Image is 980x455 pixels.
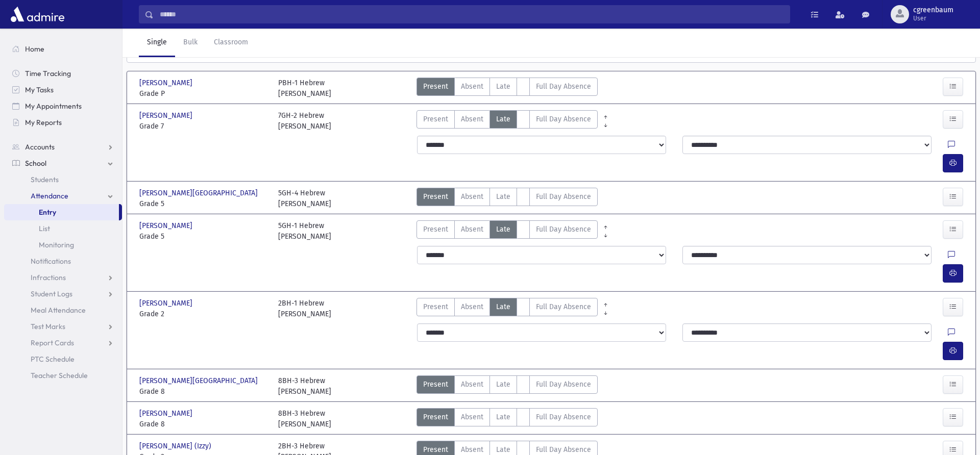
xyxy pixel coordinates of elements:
[278,408,331,429] div: 8BH-3 Hebrew [PERSON_NAME]
[4,351,122,367] a: PTC Schedule
[461,301,483,312] span: Absent
[31,191,68,200] span: Attendance
[139,231,268,242] span: Grade 5
[139,309,268,319] span: Grade 2
[139,441,213,451] span: [PERSON_NAME] (Izzy)
[139,78,194,88] span: [PERSON_NAME]
[4,139,122,155] a: Accounts
[536,114,591,124] span: Full Day Absence
[4,286,122,302] a: Student Logs
[4,171,122,188] a: Students
[154,5,790,23] input: Search
[416,298,598,319] div: AttTypes
[461,224,483,235] span: Absent
[496,224,510,235] span: Late
[25,44,44,54] span: Home
[139,188,260,198] span: [PERSON_NAME][GEOGRAPHIC_DATA]
[139,29,175,57] a: Single
[39,240,74,249] span: Monitoring
[4,65,122,82] a: Time Tracking
[913,6,953,14] span: cgreenbaum
[31,306,86,315] span: Meal Attendance
[206,29,256,57] a: Classroom
[8,4,67,24] img: AdmirePro
[4,269,122,286] a: Infractions
[31,289,72,298] span: Student Logs
[4,237,122,253] a: Monitoring
[423,114,448,124] span: Present
[536,191,591,202] span: Full Day Absence
[536,301,591,312] span: Full Day Absence
[4,82,122,98] a: My Tasks
[423,379,448,390] span: Present
[496,444,510,455] span: Late
[536,412,591,422] span: Full Day Absence
[139,121,268,132] span: Grade 7
[496,81,510,92] span: Late
[536,81,591,92] span: Full Day Absence
[4,114,122,131] a: My Reports
[461,191,483,202] span: Absent
[31,322,65,331] span: Test Marks
[31,338,74,347] span: Report Cards
[496,379,510,390] span: Late
[39,208,56,217] span: Entry
[416,408,598,429] div: AttTypes
[139,375,260,386] span: [PERSON_NAME][GEOGRAPHIC_DATA]
[416,220,598,242] div: AttTypes
[278,110,331,132] div: 7GH-2 Hebrew [PERSON_NAME]
[461,444,483,455] span: Absent
[4,188,122,204] a: Attendance
[278,78,331,99] div: PBH-1 Hebrew [PERSON_NAME]
[278,375,331,397] div: 8BH-3 Hebrew [PERSON_NAME]
[4,318,122,335] a: Test Marks
[496,301,510,312] span: Late
[461,412,483,422] span: Absent
[25,118,62,127] span: My Reports
[496,114,510,124] span: Late
[4,204,119,220] a: Entry
[31,371,88,380] span: Teacher Schedule
[496,412,510,422] span: Late
[31,273,66,282] span: Infractions
[416,78,598,99] div: AttTypes
[4,155,122,171] a: School
[423,301,448,312] span: Present
[4,335,122,351] a: Report Cards
[423,81,448,92] span: Present
[423,191,448,202] span: Present
[139,419,268,429] span: Grade 8
[25,159,46,168] span: School
[496,191,510,202] span: Late
[139,298,194,309] span: [PERSON_NAME]
[25,142,55,151] span: Accounts
[536,224,591,235] span: Full Day Absence
[4,367,122,384] a: Teacher Schedule
[4,253,122,269] a: Notifications
[4,220,122,237] a: List
[39,224,50,233] span: List
[913,14,953,22] span: User
[423,412,448,422] span: Present
[4,98,122,114] a: My Appointments
[278,298,331,319] div: 2BH-1 Hebrew [PERSON_NAME]
[536,379,591,390] span: Full Day Absence
[139,198,268,209] span: Grade 5
[278,220,331,242] div: 5GH-1 Hebrew [PERSON_NAME]
[423,224,448,235] span: Present
[25,69,71,78] span: Time Tracking
[461,114,483,124] span: Absent
[139,408,194,419] span: [PERSON_NAME]
[139,110,194,121] span: [PERSON_NAME]
[139,386,268,397] span: Grade 8
[416,375,598,397] div: AttTypes
[175,29,206,57] a: Bulk
[139,220,194,231] span: [PERSON_NAME]
[416,188,598,209] div: AttTypes
[25,85,54,94] span: My Tasks
[416,110,598,132] div: AttTypes
[278,188,331,209] div: 5GH-4 Hebrew [PERSON_NAME]
[4,302,122,318] a: Meal Attendance
[31,355,75,364] span: PTC Schedule
[4,41,122,57] a: Home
